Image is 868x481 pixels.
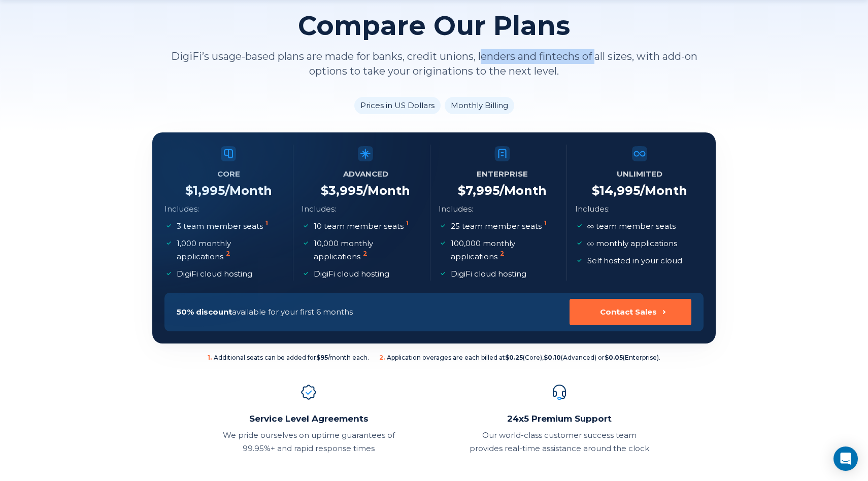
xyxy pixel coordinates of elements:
[544,219,547,227] sup: 1
[219,429,398,455] p: We pride ourselves on uptime guarantees of 99.95%+ and rapid response times
[499,183,547,198] span: /Month
[363,183,410,198] span: /Month
[592,183,687,198] h4: $ 14,995
[500,250,505,257] sup: 2
[177,305,353,319] p: available for your first 6 months
[265,219,268,227] sup: 1
[605,354,623,361] b: $0.05
[617,167,662,181] h5: Unlimited
[833,446,858,471] div: Open Intercom Messenger
[314,220,411,233] p: 10 team member seats
[226,250,230,257] sup: 2
[316,354,328,361] b: $95
[470,413,649,425] h2: 24x5 Premium Support
[406,219,409,227] sup: 1
[439,202,473,216] p: Includes:
[354,97,441,114] li: Prices in US Dollars
[314,267,389,281] p: DigiFi cloud hosting
[208,354,369,362] span: Additional seats can be added for /month each.
[379,354,385,361] sup: 2 .
[470,429,649,455] p: Our world-class customer success team provides real-time assistance around the clock
[575,202,610,216] p: Includes:
[219,413,398,425] h2: Service Level Agreements
[587,237,677,250] p: monthly applications
[451,267,526,281] p: DigiFi cloud hosting
[298,11,570,41] h2: Compare Our Plans
[600,307,657,317] div: Contact Sales
[208,354,212,361] sup: 1 .
[587,254,682,267] p: Self hosted in your cloud
[343,167,388,181] h5: Advanced
[445,97,514,114] li: Monthly Billing
[321,183,410,198] h4: $ 3,995
[544,354,561,361] b: $0.10
[570,299,691,325] button: Contact Sales
[379,354,660,362] span: Application overages are each billed at (Core), (Advanced) or (Enterprise).
[177,267,252,281] p: DigiFi cloud hosting
[640,183,687,198] span: /Month
[177,237,283,263] p: 1,000 monthly applications
[458,183,547,198] h4: $ 7,995
[363,250,368,257] sup: 2
[314,237,420,263] p: 10,000 monthly applications
[505,354,523,361] b: $0.25
[177,307,232,317] span: 50% discount
[587,220,676,233] p: team member seats
[451,237,557,263] p: 100,000 monthly applications
[477,167,528,181] h5: Enterprise
[451,220,549,233] p: 25 team member seats
[152,49,716,79] p: DigiFi’s usage-based plans are made for banks, credit unions, lenders and fintechs of all sizes, ...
